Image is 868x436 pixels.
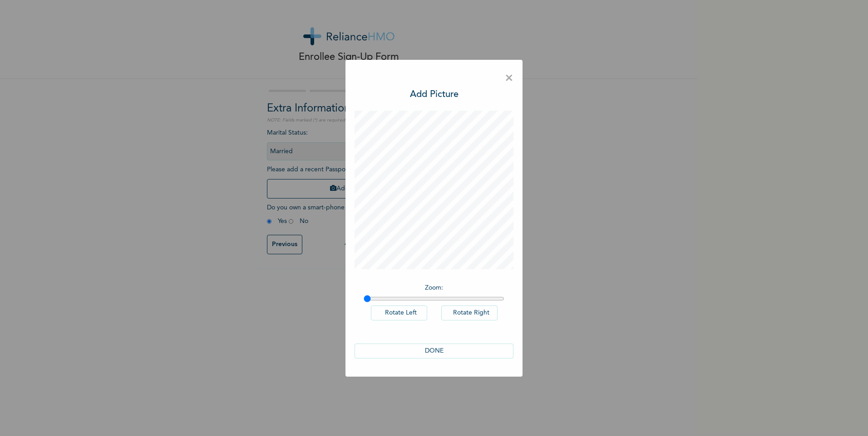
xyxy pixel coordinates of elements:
[441,305,498,320] button: Rotate Right
[410,88,459,102] h3: Add Picture
[364,283,504,293] p: Zoom :
[505,69,513,88] span: ×
[371,305,427,320] button: Rotate Left
[267,166,430,203] span: Please add a recent Passport Photograph
[355,344,513,358] button: DONE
